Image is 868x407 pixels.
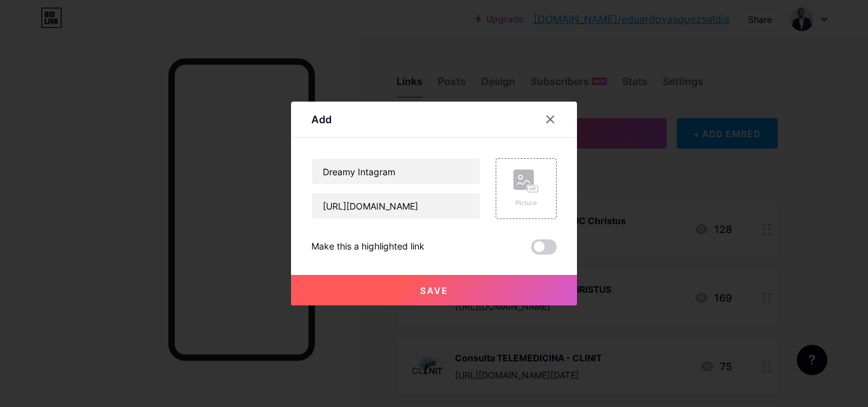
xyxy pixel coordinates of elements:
[312,159,480,184] input: Title
[311,239,424,255] div: Make this a highlighted link
[291,275,577,305] button: Save
[311,112,332,127] div: Add
[420,285,449,296] span: Save
[312,193,480,218] input: URL
[513,198,539,208] div: Picture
